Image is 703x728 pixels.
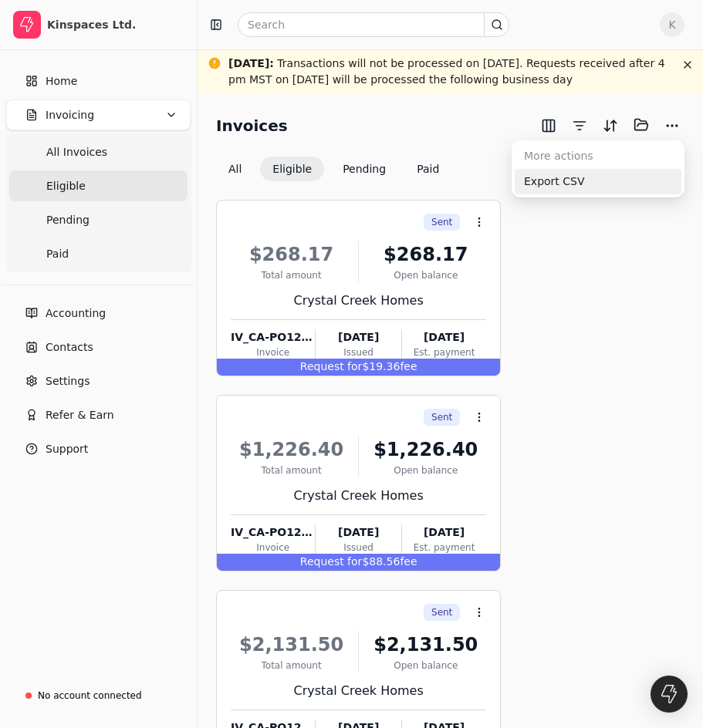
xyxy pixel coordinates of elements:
[330,157,398,181] button: Pending
[231,292,486,310] div: Crystal Creek Homes
[6,366,191,396] a: Settings
[651,676,688,713] div: Open Intercom Messenger
[9,136,188,167] a: All Invoices
[316,329,401,345] div: [DATE]
[216,113,288,138] h2: Invoices
[404,157,451,181] button: Paid
[231,329,315,345] div: IV_CA-PO123445_20250925222422586
[316,345,401,359] div: Issued
[228,57,274,69] span: [DATE] :
[46,246,69,262] span: Paid
[316,524,401,541] div: [DATE]
[231,659,352,672] div: Total amount
[316,541,401,554] div: Issued
[46,373,90,389] span: Settings
[46,73,77,89] span: Home
[216,157,451,181] div: Invoice filter options
[46,144,107,160] span: All Invoices
[629,113,654,137] button: Batch (0)
[515,143,681,169] div: More actions
[38,689,142,703] div: No account connected
[231,682,486,700] div: Crystal Creek Homes
[400,555,417,568] span: fee
[9,170,188,201] a: Eligible
[231,631,352,659] div: $2,131.50
[6,332,191,362] a: Contacts
[6,66,191,96] a: Home
[231,524,315,541] div: IV_CA-PO122183_20250925222147372
[46,407,114,423] span: Refer & Earn
[260,157,324,181] button: Eligible
[402,541,486,554] div: Est. payment
[6,298,191,329] a: Accounting
[402,345,486,359] div: Est. payment
[9,238,188,269] a: Paid
[6,682,191,709] a: No account connected
[216,157,254,181] button: All
[402,524,486,541] div: [DATE]
[300,360,363,372] span: Request for
[6,433,191,464] button: Support
[6,99,191,130] button: Invoicing
[598,113,623,138] button: Sort
[365,241,486,268] div: $268.17
[431,605,452,619] span: Sent
[660,113,684,138] button: More
[228,56,672,88] div: Transactions will not be processed on [DATE]. Requests received after 4 pm MST on [DATE] will be ...
[46,441,88,457] span: Support
[9,204,188,235] a: Pending
[231,268,352,282] div: Total amount
[47,17,184,32] div: Kinspaces Ltd.
[231,241,352,268] div: $268.17
[217,359,500,376] div: $19.36
[300,555,363,568] span: Request for
[217,554,500,571] div: $88.56
[231,436,352,463] div: $1,226.40
[46,212,90,228] span: Pending
[515,169,681,194] div: Export CSV
[400,360,417,372] span: fee
[365,268,486,282] div: Open balance
[46,178,86,194] span: Eligible
[231,487,486,505] div: Crystal Creek Homes
[46,339,93,356] span: Contacts
[365,463,486,477] div: Open balance
[402,329,486,345] div: [DATE]
[660,12,684,37] button: K
[6,399,191,430] button: Refer & Earn
[238,12,509,37] input: Search
[231,541,315,554] div: Invoice
[231,463,352,477] div: Total amount
[365,436,486,463] div: $1,226.40
[46,305,106,322] span: Accounting
[365,631,486,659] div: $2,131.50
[431,215,452,229] span: Sent
[46,107,94,123] span: Invoicing
[365,659,486,672] div: Open balance
[431,410,452,424] span: Sent
[231,345,315,359] div: Invoice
